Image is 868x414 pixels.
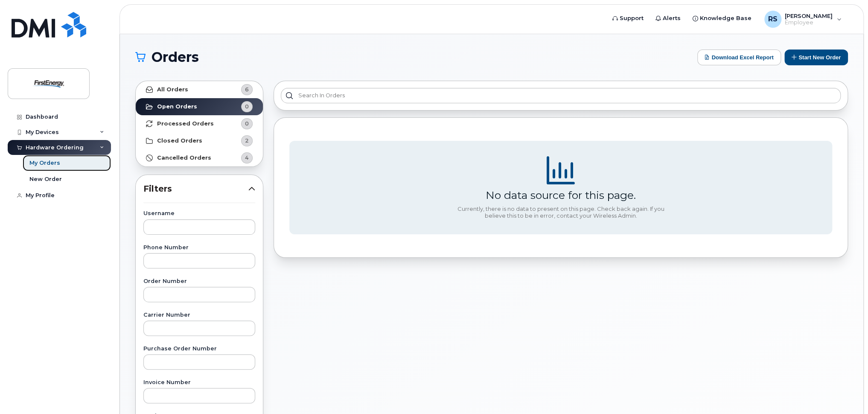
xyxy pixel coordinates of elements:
span: 0 [245,120,249,128]
a: Closed Orders2 [136,132,263,149]
a: Cancelled Orders4 [136,149,263,166]
strong: Processed Orders [157,120,214,127]
label: Purchase Order Number [143,346,255,352]
div: No data source for this page. [486,189,636,201]
button: Start New Order [784,50,848,65]
a: Processed Orders0 [136,115,263,132]
button: Download Excel Report [697,50,781,65]
a: All Orders6 [136,81,263,98]
label: Carrier Number [143,312,255,318]
strong: Cancelled Orders [157,155,211,161]
span: 6 [245,85,249,93]
label: Username [143,211,255,216]
span: Orders [151,51,199,64]
span: 4 [245,154,249,162]
span: 0 [245,102,249,111]
strong: Open Orders [157,103,197,110]
span: 2 [245,137,249,145]
iframe: Messenger Launcher [831,377,862,408]
strong: All Orders [157,86,188,93]
label: Invoice Number [143,380,255,385]
strong: Closed Orders [157,137,202,144]
span: Filters [143,183,248,195]
label: Order Number [143,279,255,284]
a: Open Orders0 [136,98,263,115]
input: Search in orders [281,88,841,103]
div: Currently, there is no data to present on this page. Check back again. If you believe this to be ... [454,206,667,219]
label: Phone Number [143,245,255,251]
